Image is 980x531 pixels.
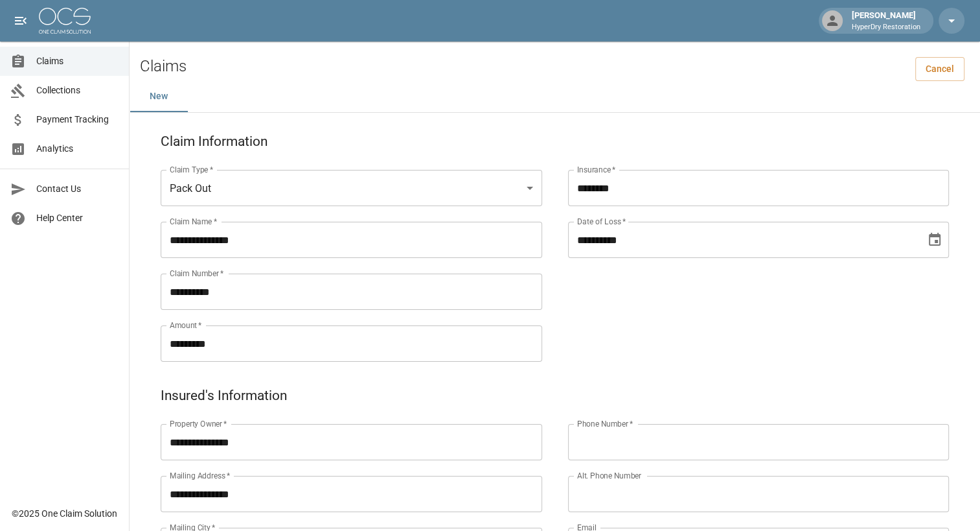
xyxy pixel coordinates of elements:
[8,8,34,34] button: open drawer
[130,81,188,112] button: New
[140,57,187,76] h2: Claims
[39,8,91,34] img: ocs-logo-white-transparent.png
[12,507,117,520] div: © 2025 One Claim Solution
[170,164,213,175] label: Claim Type
[130,81,980,112] div: dynamic tabs
[577,164,615,175] label: Insurance
[170,268,223,279] label: Claim Number
[915,57,964,81] a: Cancel
[577,470,641,481] label: Alt. Phone Number
[577,216,626,227] label: Date of Loss
[36,84,119,97] span: Collections
[922,227,948,253] button: Choose date, selected date is Aug 23, 2025
[852,22,920,33] p: HyperDry Restoration
[170,470,230,481] label: Mailing Address
[577,418,633,429] label: Phone Number
[36,113,119,126] span: Payment Tracking
[170,418,227,429] label: Property Owner
[847,9,926,32] div: [PERSON_NAME]
[170,320,202,331] label: Amount
[36,211,119,225] span: Help Center
[36,182,119,196] span: Contact Us
[161,170,542,206] div: Pack Out
[170,216,217,227] label: Claim Name
[36,142,119,156] span: Analytics
[36,54,119,68] span: Claims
